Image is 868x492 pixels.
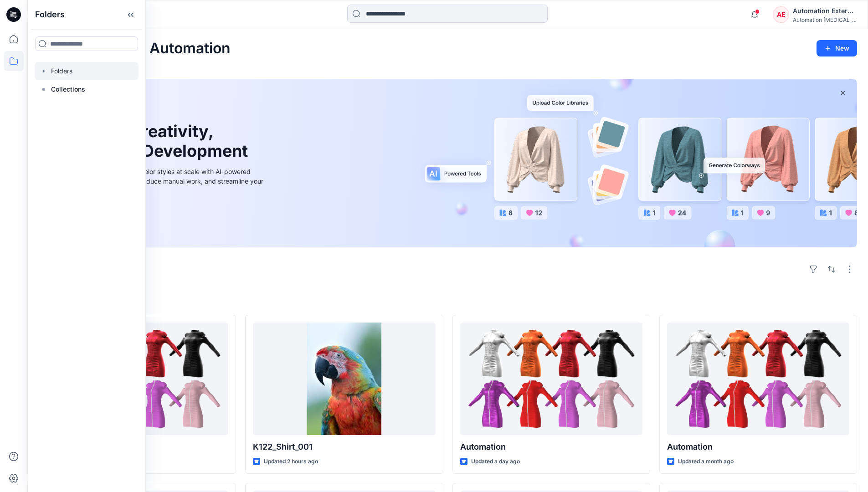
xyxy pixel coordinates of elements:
[61,206,266,225] a: Discover more
[793,5,857,16] div: Automation External
[61,122,252,161] h1: Unleash Creativity, Speed Up Development
[667,323,849,435] a: Automation
[773,6,789,23] div: AE
[253,441,435,453] p: K122_Shirt_001
[253,323,435,435] a: K122_Shirt_001
[817,40,857,56] button: New
[678,457,734,466] p: Updated a month ago
[460,441,642,453] p: Automation
[460,323,642,435] a: Automation
[38,295,857,306] h4: Styles
[471,457,520,466] p: Updated a day ago
[667,441,849,453] p: Automation
[51,84,85,95] p: Collections
[264,457,318,466] p: Updated 2 hours ago
[793,16,857,23] div: Automation [MEDICAL_DATA]...
[61,167,266,195] div: Explore ideas faster and recolor styles at scale with AI-powered tools that boost creativity, red...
